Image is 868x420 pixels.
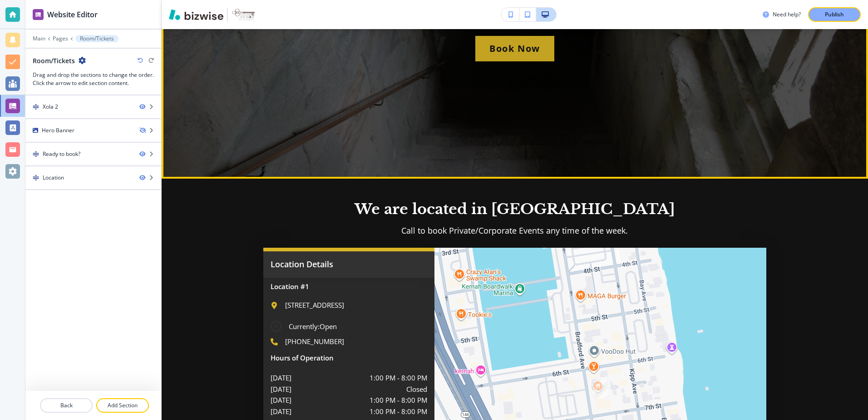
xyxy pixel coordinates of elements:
[489,41,540,56] p: Book Now
[33,35,45,42] button: Main
[825,10,844,19] p: Publish
[271,259,427,270] h3: location Details
[271,395,291,406] p: [DATE]
[42,126,74,135] div: Hero Banner
[97,401,148,410] p: Add Section
[285,301,344,310] p: [STREET_ADDRESS]
[25,95,161,118] div: DragXola 2
[271,406,291,417] p: [DATE]
[271,355,427,361] p: Hours of Operation
[33,151,39,157] img: Drag
[33,175,39,181] img: Drag
[406,384,427,395] p: Closed
[96,398,149,413] button: Add Section
[25,143,161,165] div: DragReady to book?
[808,7,861,22] button: Publish
[25,119,161,142] div: Hero Banner
[285,337,344,346] p: [PHONE_NUMBER]
[289,321,320,332] p: Currently:
[320,321,337,332] p: Open
[271,384,291,395] p: [DATE]
[53,35,68,42] button: Pages
[370,406,427,417] p: 1:00 PM - 8:00 PM
[370,395,427,406] p: 1:00 PM - 8:00 PM
[475,36,554,61] div: Book Now
[271,283,427,290] p: Location #1
[169,9,223,20] img: Bizwise Logo
[43,150,80,158] div: Ready to book?
[33,71,154,87] h3: Drag and drop the sections to change the order. Click the arrow to edit section content.
[33,9,44,20] img: editor icon
[43,103,58,111] div: Xola 2
[40,398,93,413] button: Back
[47,9,98,20] h2: Website Editor
[33,56,75,65] h2: Room/Tickets
[43,174,64,182] div: Location
[75,35,118,42] button: Room/Tickets
[271,372,291,384] p: [DATE]
[232,8,256,20] img: Your Logo
[401,225,628,237] h3: Call to book Private/Corporate Events any time of the week.
[773,10,801,19] h3: Need help?
[80,35,114,42] p: Room/Tickets
[33,104,39,110] img: Drag
[370,372,427,384] p: 1:00 PM - 8:00 PM
[25,166,161,189] div: DragLocation
[355,200,675,218] h2: We are located in [GEOGRAPHIC_DATA]
[41,401,92,410] p: Back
